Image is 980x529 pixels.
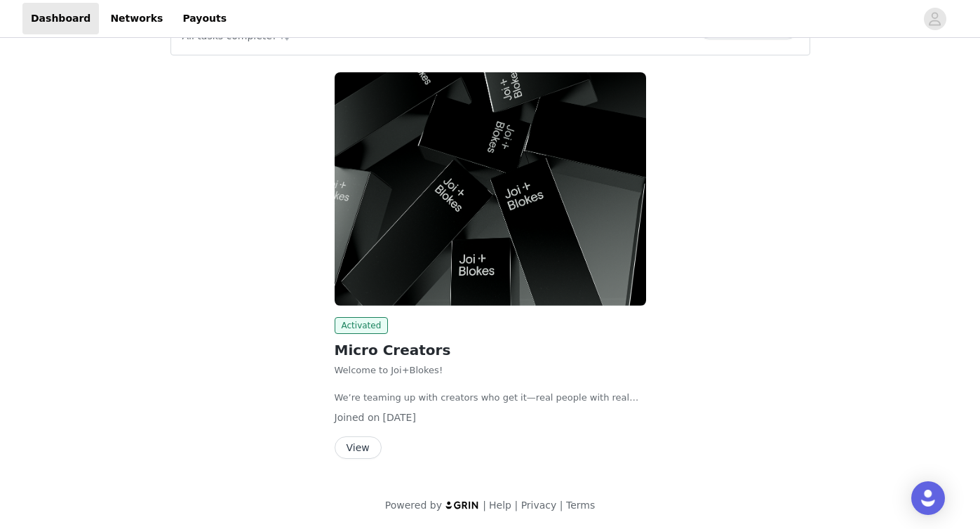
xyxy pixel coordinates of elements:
span: Powered by [385,500,442,511]
a: Terms [566,500,595,511]
p: Welcome to Joi+Blokes! [335,363,646,377]
div: Open Intercom Messenger [911,481,945,515]
span: | [514,500,518,511]
a: View [335,443,382,453]
button: View [335,436,382,459]
img: logo [445,500,480,509]
span: Joined on [335,412,380,423]
span: | [560,500,563,511]
span: | [483,500,486,511]
a: Payouts [174,3,235,34]
a: Help [489,500,511,511]
a: Privacy [521,500,557,511]
h2: Micro Creators [335,340,646,361]
span: Activated [335,317,389,334]
a: Dashboard [22,3,99,34]
a: Networks [102,3,171,34]
div: avatar [928,8,941,30]
img: Joi + Blokes [335,72,646,306]
span: [DATE] [383,412,416,423]
p: We’re teaming up with creators who get it—real people with real stories, who want to help others ... [335,391,646,405]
